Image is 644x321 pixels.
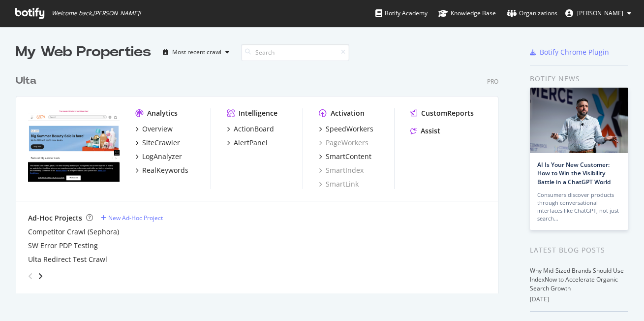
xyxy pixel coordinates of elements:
[421,108,474,118] div: CustomReports
[234,124,274,134] div: ActionBoard
[530,266,624,292] a: Why Mid-Sized Brands Should Use IndexNow to Accelerate Organic Search Growth
[557,5,639,21] button: [PERSON_NAME]
[28,241,98,251] a: SW Error PDP Testing
[16,62,506,293] div: grid
[135,165,188,175] a: RealKeywords
[319,152,371,161] a: SmartContent
[28,227,119,237] a: Competitor Crawl (Sephora)
[241,44,349,61] input: Search
[16,74,40,88] a: Ulta
[227,124,274,134] a: ActionBoard
[227,138,268,148] a: AlertPanel
[530,73,628,84] div: Botify news
[577,9,623,17] span: Ohm Kumar
[319,138,368,148] a: PageWorkers
[319,124,373,134] a: SpeedWorkers
[28,108,120,182] img: www.ulta.com
[142,152,182,161] div: LogAnalyzer
[540,47,609,57] div: Botify Chrome Plugin
[421,126,440,136] div: Assist
[142,165,188,175] div: RealKeywords
[375,8,428,18] div: Botify Academy
[537,160,611,186] a: AI Is Your New Customer: How to Win the Visibility Battle in a ChatGPT World
[487,77,498,86] div: Pro
[319,165,364,175] a: SmartIndex
[135,124,173,134] a: Overview
[135,152,182,161] a: LogAnalyzer
[172,49,221,55] div: Most recent crawl
[16,42,151,62] div: My Web Properties
[331,108,365,118] div: Activation
[135,138,180,148] a: SiteCrawler
[530,245,628,256] div: Latest Blog Posts
[234,138,268,148] div: AlertPanel
[52,9,141,17] span: Welcome back, [PERSON_NAME] !
[438,8,496,18] div: Knowledge Base
[142,124,173,134] div: Overview
[108,214,163,222] div: New Ad-Hoc Project
[239,108,277,118] div: Intelligence
[326,152,371,161] div: SmartContent
[147,108,178,118] div: Analytics
[326,124,373,134] div: SpeedWorkers
[319,179,359,189] a: SmartLink
[142,138,180,148] div: SiteCrawler
[507,8,557,18] div: Organizations
[410,108,474,118] a: CustomReports
[159,44,233,60] button: Most recent crawl
[28,213,82,223] div: Ad-Hoc Projects
[410,126,440,136] a: Assist
[530,88,628,153] img: AI Is Your New Customer: How to Win the Visibility Battle in a ChatGPT World
[530,295,628,304] div: [DATE]
[537,191,621,223] div: Consumers discover products through conversational interfaces like ChatGPT, not just search…
[28,255,107,264] a: Ulta Redirect Test Crawl
[16,74,36,88] div: Ulta
[530,47,609,57] a: Botify Chrome Plugin
[37,271,44,281] div: angle-right
[101,214,163,222] a: New Ad-Hoc Project
[24,268,37,284] div: angle-left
